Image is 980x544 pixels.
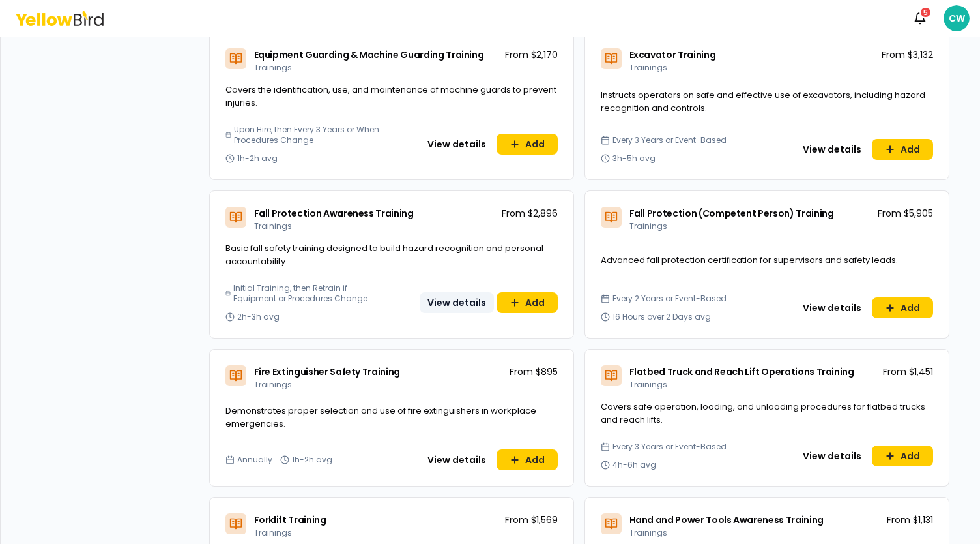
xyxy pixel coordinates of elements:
[601,254,898,266] span: Advanced fall protection certification for supervisors and safety leads.
[254,207,414,220] span: Fall Protection Awareness Training
[510,365,558,378] p: From $895
[887,513,933,526] p: From $1,131
[629,207,834,220] span: Fall Protection (Competent Person) Training
[497,292,558,313] button: Add
[420,449,494,470] button: View details
[502,207,558,220] p: From $2,896
[612,442,727,452] span: Every 3 Years or Event-Based
[878,207,933,220] p: From $5,905
[907,5,933,31] button: 5
[237,153,278,164] span: 1h-2h avg
[612,312,711,322] span: 16 Hours over 2 Days avg
[629,379,667,390] span: Trainings
[795,139,869,160] button: View details
[237,455,272,465] span: Annually
[629,62,667,73] span: Trainings
[225,404,536,430] span: Demonstrates proper selection and use of fire extinguishers in workplace emergencies.
[601,400,925,426] span: Covers safe operation, loading, and unloading procedures for flatbed trucks and reach lifts.
[234,125,386,145] span: Upon Hire, then Every 3 Years or When Procedures Change
[254,513,326,526] span: Forklift Training
[612,153,656,164] span: 3h-5h avg
[629,48,716,61] span: Excavator Training
[254,527,292,538] span: Trainings
[292,455,332,465] span: 1h-2h avg
[883,365,933,378] p: From $1,451
[882,48,933,61] p: From $3,132
[497,449,558,470] button: Add
[254,379,292,390] span: Trainings
[872,139,933,160] button: Add
[497,134,558,155] button: Add
[225,242,543,267] span: Basic fall safety training designed to build hazard recognition and personal accountability.
[233,283,386,304] span: Initial Training, then Retrain if Equipment or Procedures Change
[629,527,667,538] span: Trainings
[420,134,494,155] button: View details
[254,365,400,378] span: Fire Extinguisher Safety Training
[629,513,824,526] span: Hand and Power Tools Awareness Training
[612,135,727,145] span: Every 3 Years or Event-Based
[944,5,970,31] span: CW
[872,297,933,318] button: Add
[420,292,494,313] button: View details
[254,48,484,61] span: Equipment Guarding & Machine Guarding Training
[795,297,869,318] button: View details
[237,312,280,322] span: 2h-3h avg
[254,62,292,73] span: Trainings
[601,89,925,114] span: Instructs operators on safe and effective use of excavators, including hazard recognition and con...
[629,365,854,378] span: Flatbed Truck and Reach Lift Operations Training
[629,220,667,232] span: Trainings
[919,7,932,18] div: 5
[612,460,656,470] span: 4h-6h avg
[505,48,558,61] p: From $2,170
[612,294,727,304] span: Every 2 Years or Event-Based
[505,513,558,526] p: From $1,569
[254,220,292,232] span: Trainings
[225,83,556,109] span: Covers the identification, use, and maintenance of machine guards to prevent injuries.
[872,446,933,466] button: Add
[795,446,869,466] button: View details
